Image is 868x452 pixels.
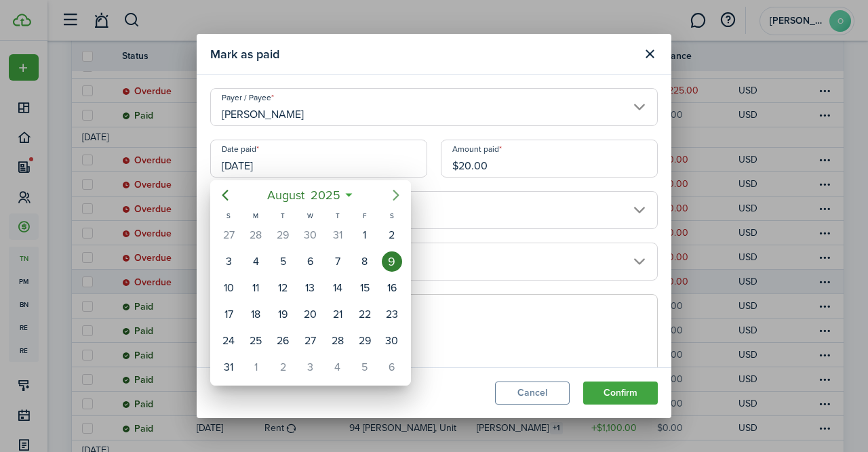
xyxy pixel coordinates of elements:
[300,251,320,272] div: Wednesday, August 6, 2025
[328,251,348,272] div: Thursday, August 7, 2025
[300,357,320,377] div: Wednesday, September 3, 2025
[382,225,402,245] div: Saturday, August 2, 2025
[328,357,348,377] div: Thursday, September 4, 2025
[307,183,343,207] span: 2025
[258,183,349,207] mbsc-button: August2025
[328,304,348,325] div: Thursday, August 21, 2025
[382,357,402,377] div: Saturday, September 6, 2025
[328,225,348,245] div: Thursday, July 31, 2025
[264,183,307,207] span: August
[300,304,320,325] div: Wednesday, August 20, 2025
[355,225,375,245] div: Friday, August 1, 2025
[382,304,402,325] div: Saturday, August 23, 2025
[382,251,402,272] div: Saturday, August 9, 2025
[273,225,293,245] div: Tuesday, July 29, 2025
[355,278,375,298] div: Friday, August 15, 2025
[355,251,375,272] div: Friday, August 8, 2025
[245,251,266,272] div: Monday, August 4, 2025
[300,331,320,351] div: Wednesday, August 27, 2025
[245,225,266,245] div: Monday, July 28, 2025
[300,278,320,298] div: Wednesday, August 13, 2025
[215,210,242,222] div: S
[245,304,266,325] div: Monday, August 18, 2025
[218,225,239,245] div: Sunday, July 27, 2025
[355,357,375,377] div: Friday, September 5, 2025
[382,278,402,298] div: Saturday, August 16, 2025
[242,210,269,222] div: M
[273,331,293,351] div: Tuesday, August 26, 2025
[328,278,348,298] div: Thursday, August 14, 2025
[324,210,351,222] div: T
[355,304,375,325] div: Friday, August 22, 2025
[273,304,293,325] div: Tuesday, August 19, 2025
[218,251,239,272] div: Sunday, August 3, 2025
[212,182,239,209] mbsc-button: Previous page
[296,210,323,222] div: W
[218,357,239,377] div: Sunday, August 31, 2025
[245,357,266,377] div: Monday, September 1, 2025
[245,278,266,298] div: Monday, August 11, 2025
[245,331,266,351] div: Monday, August 25, 2025
[218,278,239,298] div: Sunday, August 10, 2025
[378,210,406,222] div: S
[273,278,293,298] div: Tuesday, August 12, 2025
[300,225,320,245] div: Wednesday, July 30, 2025
[273,251,293,272] div: Tuesday, August 5, 2025
[218,331,239,351] div: Sunday, August 24, 2025
[382,182,410,209] mbsc-button: Next page
[382,331,402,351] div: Saturday, August 30, 2025
[328,331,348,351] div: Thursday, August 28, 2025
[218,304,239,325] div: Sunday, August 17, 2025
[355,331,375,351] div: Friday, August 29, 2025
[269,210,296,222] div: T
[273,357,293,377] div: Tuesday, September 2, 2025
[351,210,378,222] div: F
